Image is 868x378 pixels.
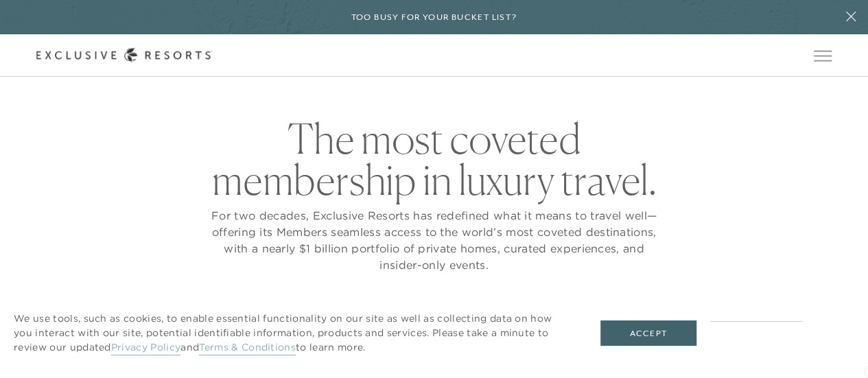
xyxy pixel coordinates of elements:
button: Open navigation [814,51,832,60]
h6: Too busy for your bucket list? [351,11,517,24]
a: Privacy Policy [111,341,180,355]
p: We use tools, such as cookies, to enable essential functionality on our site as well as collectin... [14,311,573,355]
h2: The most coveted membership in luxury travel. [208,118,661,200]
button: Accept [600,320,696,346]
a: Terms & Conditions [199,341,296,355]
p: For two decades, Exclusive Resorts has redefined what it means to travel well—offering its Member... [208,207,661,273]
